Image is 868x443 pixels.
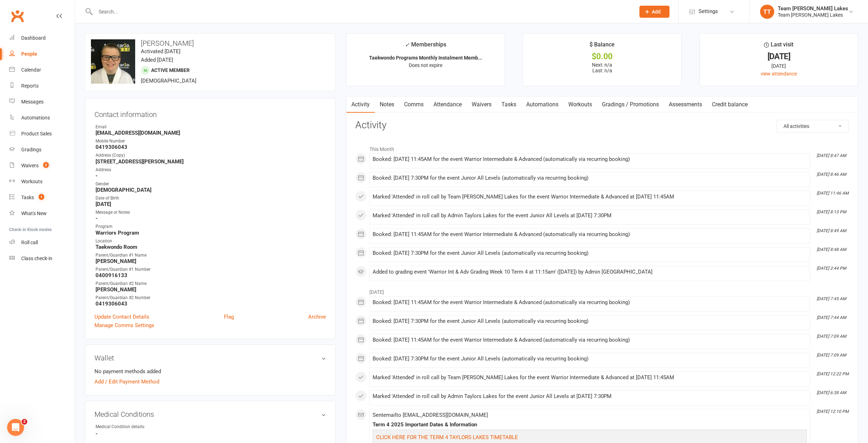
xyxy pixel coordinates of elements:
[96,230,326,236] strong: Warriors Program
[817,191,849,196] i: [DATE] 11:46 AM
[706,62,851,70] div: [DATE]
[141,78,196,84] span: [DEMOGRAPHIC_DATA]
[817,334,846,339] i: [DATE] 7:09 AM
[9,174,75,190] a: Workouts
[9,62,75,78] a: Calendar
[764,40,793,53] div: Last visit
[21,195,34,200] div: Tasks
[21,35,46,41] div: Dashboard
[9,30,75,46] a: Dashboard
[373,269,807,275] div: Added to grading event 'Warrior Int & Adv Grading Week 10 Term 4 at 11:15am' ([DATE]) by Admin [G...
[96,152,326,159] div: Address (Copy)
[93,7,630,17] input: Search...
[91,39,329,47] h3: [PERSON_NAME]
[639,6,669,18] button: Add
[373,299,807,305] div: Booked: [DATE] 11:45AM for the event Warrior Intermediate & Advanced (automatically via recurring...
[96,272,326,279] strong: 0400916133
[96,266,326,273] div: Parent/Guardian #1 Number
[96,130,326,136] strong: [EMAIL_ADDRESS][DOMAIN_NAME]
[96,124,326,130] div: Email
[373,250,807,256] div: Booked: [DATE] 7:30PM for the event Junior All Levels (automatically via recurring booking)
[399,96,429,113] a: Comms
[373,156,807,162] div: Booked: [DATE] 11:45AM for the event Warrior Intermediate & Advanced (automatically via recurring...
[817,247,846,252] i: [DATE] 8:48 AM
[21,256,52,261] div: Class check-in
[597,96,664,113] a: Gradings / Promotions
[817,153,846,158] i: [DATE] 8:47 AM
[817,390,846,395] i: [DATE] 6:38 AM
[346,96,375,113] a: Activity
[9,142,75,158] a: Gradings
[706,53,851,60] div: [DATE]
[7,419,24,436] iframe: Intercom live chat
[96,181,326,187] div: Gender
[96,201,326,207] strong: [DATE]
[96,215,326,221] strong: -
[96,209,326,216] div: Message or Notes
[96,295,326,301] div: Parent/Guardian #2 Number
[141,57,173,63] time: Added [DATE]
[9,78,75,94] a: Reports
[405,41,409,48] i: ✓
[355,142,849,153] li: This Month
[308,313,326,321] a: Archive
[9,46,75,62] a: People
[9,94,75,110] a: Messages
[96,244,326,250] strong: Taekwondo Room
[590,40,615,53] div: $ Balance
[9,251,75,267] a: Class kiosk mode
[496,96,521,113] a: Tasks
[373,213,807,219] div: Marked 'Attended' in roll call by Admin Taylors Lakes for the event Junior All Levels at [DATE] 7...
[373,337,807,343] div: Booked: [DATE] 11:45AM for the event Warrior Intermediate & Advanced (automatically via recurring...
[817,209,846,214] i: [DATE] 8:13 PM
[96,258,326,264] strong: [PERSON_NAME]
[21,163,39,168] div: Waivers
[817,371,849,376] i: [DATE] 12:22 PM
[373,393,807,399] div: Marked 'Attended' in roll call by Admin Taylors Lakes for the event Junior All Levels at [DATE] 7...
[9,110,75,126] a: Automations
[94,108,326,118] h3: Contact information
[21,147,41,152] div: Gradings
[96,252,326,259] div: Parent/Guardian #1 Name
[21,240,38,245] div: Roll call
[373,422,807,428] div: Term 4 2025 Important Dates & Information
[373,412,488,418] span: Sent email to [EMAIL_ADDRESS][DOMAIN_NAME]
[664,96,707,113] a: Assessments
[376,434,518,441] a: CLICK HERE FOR THE TERM 4 TAYLORS LAKES TIMETABLE
[529,53,674,60] div: $0.00
[94,313,149,321] a: Update Contact Details
[375,96,399,113] a: Notes
[373,231,807,237] div: Booked: [DATE] 11:45AM for the event Warrior Intermediate & Advanced (automatically via recurring...
[96,158,326,165] strong: [STREET_ADDRESS][PERSON_NAME]
[817,172,846,177] i: [DATE] 8:46 AM
[355,120,849,131] h3: Activity
[373,318,807,324] div: Booked: [DATE] 7:30PM for the event Junior All Levels (automatically via recurring booking)
[96,286,326,293] strong: [PERSON_NAME]
[778,12,848,18] div: Team [PERSON_NAME] Lakes
[373,356,807,362] div: Booked: [DATE] 7:30PM for the event Junior All Levels (automatically via recurring booking)
[96,167,326,173] div: Address
[94,367,326,376] li: No payment methods added
[817,353,846,358] i: [DATE] 7:09 AM
[9,235,75,251] a: Roll call
[96,223,326,230] div: Program
[96,238,326,245] div: Location
[94,321,154,330] a: Manage Comms Settings
[373,175,807,181] div: Booked: [DATE] 7:30PM for the event Junior All Levels (automatically via recurring booking)
[96,173,326,179] strong: -
[21,67,41,73] div: Calendar
[21,83,39,89] div: Reports
[96,424,154,430] div: Medical Condition details:
[21,51,37,57] div: People
[563,96,597,113] a: Workouts
[409,62,442,68] span: Does not expire
[91,39,135,84] img: image1644389320.png
[355,285,849,296] li: [DATE]
[94,354,326,362] h3: Wallet
[429,96,467,113] a: Attendance
[96,195,326,202] div: Date of Birth
[43,162,49,168] span: 2
[21,115,50,120] div: Automations
[96,280,326,287] div: Parent/Guardian #2 Name
[373,194,807,200] div: Marked 'Attended' in roll call by Team [PERSON_NAME] Lakes for the event Warrior Intermediate & A...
